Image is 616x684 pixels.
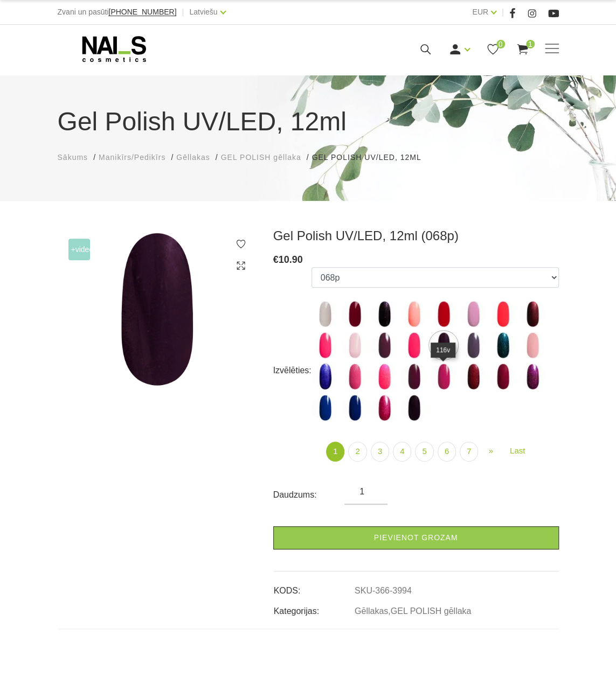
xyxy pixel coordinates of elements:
[393,442,411,462] a: 4
[482,442,499,460] a: Next
[460,301,487,327] img: ...
[341,394,368,421] img: ...
[312,363,338,390] img: ...
[326,442,344,462] a: 1
[486,43,500,56] a: 0
[279,254,303,265] span: 10.90
[496,40,505,48] span: 0
[108,8,176,16] a: [PHONE_NUMBER]
[58,5,177,19] div: Zvani un pasūti
[371,363,398,390] img: ...
[355,606,388,616] a: Gēllakas
[516,43,529,56] a: 1
[460,332,487,359] img: ...
[430,301,457,327] img: ...
[68,239,90,260] span: +Video
[273,254,279,265] span: €
[273,577,354,597] td: KODS:
[371,442,389,462] a: 3
[312,394,338,421] img: ...
[519,363,546,390] img: ...
[99,152,165,163] a: Manikīrs/Pedikīrs
[460,442,478,462] a: 7
[341,332,368,359] img: ...
[273,362,312,379] div: Izvēlēties:
[312,442,559,462] nav: product-offer-list
[502,5,504,19] span: |
[221,152,301,163] a: GEL POLISH gēllaka
[58,102,559,141] h1: Gel Polish UV/LED, 12ml
[312,363,338,390] label: Nav atlikumā
[488,446,493,455] span: »
[99,153,165,162] span: Manikīrs/Pedikīrs
[489,363,516,390] img: ...
[371,301,398,327] img: ...
[503,442,531,460] a: Last
[176,153,210,162] span: Gēllakas
[273,597,354,618] td: Kategorijas:
[355,586,412,596] a: SKU-366-3994
[312,152,432,163] li: Gel Polish UV/LED, 12ml
[108,8,176,16] span: [PHONE_NUMBER]
[341,301,368,327] img: ...
[519,332,546,359] img: ...
[182,5,184,19] span: |
[58,152,88,163] a: Sākums
[400,301,427,327] img: ...
[189,5,217,18] a: Latviešu
[430,332,457,359] img: ...
[312,301,338,327] img: ...
[371,394,398,421] img: ...
[489,332,516,359] img: ...
[273,228,559,244] h3: Gel Polish UV/LED, 12ml (068p)
[221,153,301,162] span: GEL POLISH gēllaka
[438,442,456,462] a: 6
[472,5,488,18] a: EUR
[273,486,345,504] div: Daudzums:
[58,228,257,390] img: Gel Polish UV/LED, 12ml
[354,597,559,618] td: ,
[391,606,472,616] a: GEL POLISH gēllaka
[489,301,516,327] img: ...
[400,332,427,359] img: ...
[415,442,433,462] a: 5
[519,301,546,327] img: ...
[460,363,487,390] img: ...
[371,332,398,359] img: ...
[400,394,427,421] img: ...
[273,526,559,549] a: Pievienot grozam
[58,153,88,162] span: Sākums
[312,332,338,359] img: ...
[430,363,457,390] img: ...
[526,40,535,48] span: 1
[176,152,210,163] a: Gēllakas
[341,363,368,390] img: ...
[348,442,366,462] a: 2
[400,363,427,390] img: ...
